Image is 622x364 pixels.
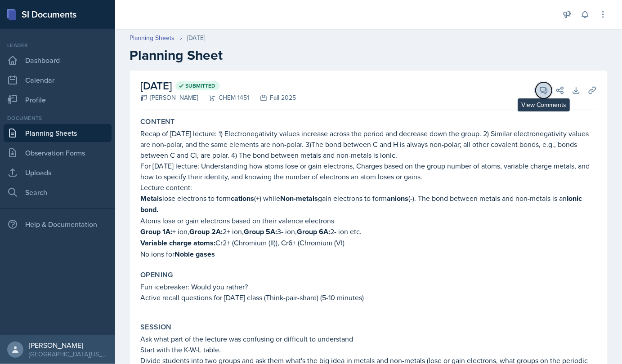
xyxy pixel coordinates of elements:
div: CHEM 1451 [198,93,249,102]
a: Planning Sheets [4,124,112,142]
p: Start with the K-W-L table. [140,344,597,355]
p: + ion, 2+ ion, 3- ion, 2- ion etc. [140,226,597,237]
h2: [DATE] [140,78,296,94]
strong: anions [387,193,408,204]
a: Calendar [4,71,112,89]
label: Opening [140,271,173,280]
p: For [DATE] lecture: Understanding how atoms lose or gain electrons, Charges based on the group nu... [140,160,597,182]
div: Fall 2025 [249,93,296,102]
strong: Metals [140,193,162,204]
p: No ions for [140,249,597,260]
a: Search [4,183,112,201]
span: Submitted [185,82,215,89]
strong: cations [231,193,254,204]
p: Ask what part of the lecture was confusing or difficult to understand [140,333,597,344]
div: Leader [4,41,112,49]
div: Help & Documentation [4,215,112,233]
p: Atoms lose or gain electrons based on their valence electrons [140,215,597,226]
div: [PERSON_NAME] [29,341,108,350]
button: View Comments [536,82,552,98]
strong: Group 2A: [189,226,223,237]
strong: Group 6A: [297,226,330,237]
strong: Group 5A: [244,226,277,237]
strong: Variable charge atoms: [140,238,215,248]
a: Planning Sheets [130,33,175,43]
a: Observation Forms [4,144,112,162]
p: Lecture content: [140,182,597,193]
p: Cr2+ (Chromium (II)), Cr6+ (Chromium (VI) [140,237,597,249]
h2: Planning Sheet [130,47,608,63]
a: Uploads [4,164,112,182]
div: [GEOGRAPHIC_DATA][US_STATE] [29,350,108,359]
strong: Group 1A: [140,226,172,237]
div: [DATE] [187,33,205,43]
p: Fun icebreaker: Would you rather? [140,281,597,292]
p: Recap of [DATE] lecture: 1) Electronegativity values increase across the period and decrease down... [140,128,597,160]
div: [PERSON_NAME] [140,93,198,102]
label: Content [140,117,175,126]
strong: Noble gases [175,249,215,259]
p: Active recall questions for [DATE] class (Think-pair-share) (5-10 minutes) [140,292,597,303]
p: lose electrons to form (+) while gain electrons to form (-). The bond between metals and non-meta... [140,193,597,215]
a: Dashboard [4,51,112,69]
strong: Non-metals [280,193,318,204]
div: Documents [4,114,112,122]
a: Profile [4,91,112,109]
label: Session [140,323,172,332]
